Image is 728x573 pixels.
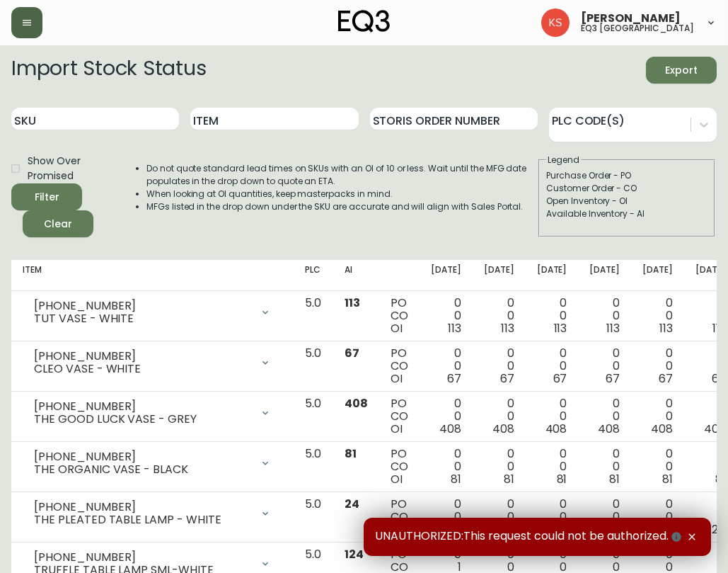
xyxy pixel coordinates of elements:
[473,260,526,291] th: [DATE]
[484,297,514,335] div: 0 0
[501,320,514,336] span: 113
[642,397,673,436] div: 0 0
[451,471,461,487] span: 81
[11,260,294,291] th: Item
[589,448,620,486] div: 0 0
[712,320,726,336] span: 113
[23,448,282,479] div: [PHONE_NUMBER]THE ORGANIC VASE - BLACK
[657,62,705,79] span: Export
[431,347,461,385] div: 0 0
[294,492,333,543] td: 5.0
[391,320,403,336] span: OI
[484,448,514,486] div: 0 0
[34,363,251,375] div: CLEO VASE - WHITE
[34,463,251,476] div: THE ORGANIC VASE - BLACK
[146,162,537,188] li: Do not quote standard lead times on SKUs with an OI of 10 or less. Wait until the MFG date popula...
[23,347,282,378] div: [PHONE_NUMBER]CLEO VASE - WHITE
[391,370,403,387] span: OI
[345,496,359,512] span: 24
[345,546,364,562] span: 124
[431,297,461,335] div: 0 0
[504,471,514,487] span: 81
[345,395,368,412] span: 408
[294,392,333,442] td: 5.0
[712,521,726,538] span: 24
[391,448,408,486] div: PO CO
[500,370,514,387] span: 67
[537,297,567,335] div: 0 0
[431,448,461,486] div: 0 0
[447,370,461,387] span: 67
[294,291,333,341] td: 5.0
[391,297,408,335] div: PO CO
[581,13,681,24] span: [PERSON_NAME]
[553,370,567,387] span: 67
[631,260,684,291] th: [DATE]
[606,320,620,336] span: 113
[546,182,707,195] div: Customer Order - CO
[11,183,82,210] button: Filter
[34,501,251,514] div: [PHONE_NUMBER]
[492,421,514,437] span: 408
[345,345,359,361] span: 67
[338,10,391,33] img: logo
[34,551,251,564] div: [PHONE_NUMBER]
[391,498,408,536] div: PO CO
[420,260,473,291] th: [DATE]
[391,347,408,385] div: PO CO
[34,350,251,363] div: [PHONE_NUMBER]
[589,498,620,536] div: 0 0
[712,370,726,387] span: 67
[715,471,726,487] span: 81
[34,450,251,463] div: [PHONE_NUMBER]
[659,370,673,387] span: 67
[589,347,620,385] div: 0 0
[662,471,673,487] span: 81
[345,295,360,311] span: 113
[659,320,673,336] span: 113
[34,400,251,413] div: [PHONE_NUMBER]
[651,421,673,437] span: 408
[541,8,570,37] img: e2d2a50d62d185d4f6f97e5250e9c2c6
[704,421,726,437] span: 408
[606,370,620,387] span: 67
[646,57,717,84] button: Export
[589,397,620,436] div: 0 0
[34,215,82,233] span: Clear
[146,188,537,200] li: When looking at OI quantities, keep masterpacks in mind.
[11,57,206,84] h2: Import Stock Status
[294,442,333,492] td: 5.0
[391,421,403,437] span: OI
[609,471,620,487] span: 81
[695,448,726,486] div: 0 0
[35,188,59,206] div: Filter
[375,529,684,545] span: UNAUTHORIZED:This request could not be authorized.
[537,448,567,486] div: 0 0
[554,320,567,336] span: 113
[695,347,726,385] div: 0 0
[642,347,673,385] div: 0 0
[546,154,581,166] legend: Legend
[537,498,567,536] div: 0 0
[545,421,567,437] span: 408
[546,169,707,182] div: Purchase Order - PO
[546,195,707,208] div: Open Inventory - OI
[34,514,251,526] div: THE PLEATED TABLE LAMP - WHITE
[34,413,251,426] div: THE GOOD LUCK VASE - GREY
[537,347,567,385] div: 0 0
[391,397,408,436] div: PO CO
[23,210,93,237] button: Clear
[581,24,694,33] h5: eq3 [GEOGRAPHIC_DATA]
[642,297,673,335] div: 0 0
[484,347,514,385] div: 0 0
[537,397,567,436] div: 0 0
[546,208,707,220] div: Available Inventory - AI
[578,260,631,291] th: [DATE]
[484,397,514,436] div: 0 0
[294,260,333,291] th: PLC
[34,300,251,312] div: [PHONE_NUMBER]
[642,448,673,486] div: 0 0
[23,397,282,429] div: [PHONE_NUMBER]THE GOOD LUCK VASE - GREY
[526,260,579,291] th: [DATE]
[294,341,333,392] td: 5.0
